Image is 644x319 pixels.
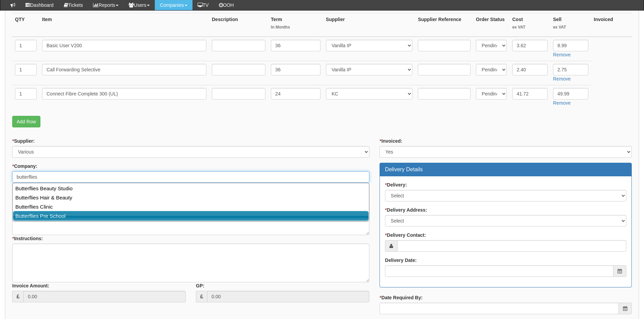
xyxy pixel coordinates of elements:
th: Invoiced [591,13,632,37]
a: Add Row [12,116,40,127]
th: Term [268,13,323,37]
label: Date Required By: [380,294,423,301]
a: Butterflies Clinic [13,202,368,211]
label: Delivery Contact: [385,232,426,238]
label: Delivery Address: [385,207,427,213]
label: Company: [12,163,37,170]
label: GP: [196,282,204,289]
a: Butterflies Pre School [13,211,369,221]
label: Delivery Date: [385,257,417,264]
small: ex VAT [553,24,588,30]
a: Butterflies Beauty Studio [13,184,368,193]
small: ex VAT [512,24,548,30]
a: Butterflies Hair & Beauty [13,193,368,202]
th: Supplier [323,13,416,37]
a: Remove [553,100,571,106]
small: In Months [271,24,320,30]
th: Sell [550,13,591,37]
label: Invoice Amount: [12,282,49,289]
th: Description [209,13,268,37]
label: Invoiced: [380,138,402,144]
th: Supplier Reference [415,13,473,37]
th: Cost [510,13,550,37]
label: Delivery: [385,181,407,188]
th: Order Status [473,13,510,37]
th: Item [39,13,209,37]
th: QTY [12,13,39,37]
a: Remove [553,76,571,82]
a: Remove [553,52,571,57]
label: Supplier: [12,138,35,144]
label: Instructions: [12,235,43,242]
h3: Delivery Details [385,166,626,173]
